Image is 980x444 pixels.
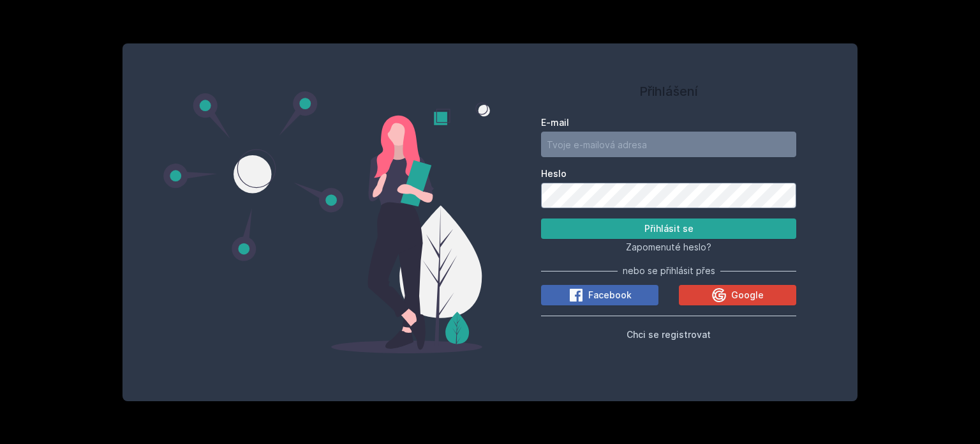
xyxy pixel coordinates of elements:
[679,285,796,305] button: Google
[541,218,796,239] button: Přihlásit se
[541,285,658,305] button: Facebook
[731,289,764,302] span: Google
[626,241,711,252] span: Zapomenuté heslo?
[627,326,711,342] button: Chci se registrovat
[623,264,715,277] span: nebo se přihlásit přes
[541,116,796,129] label: E-mail
[541,132,796,157] input: Tvoje e-mailová adresa
[541,167,796,180] label: Heslo
[541,82,796,101] h1: Přihlášení
[627,329,711,340] span: Chci se registrovat
[588,289,632,302] span: Facebook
